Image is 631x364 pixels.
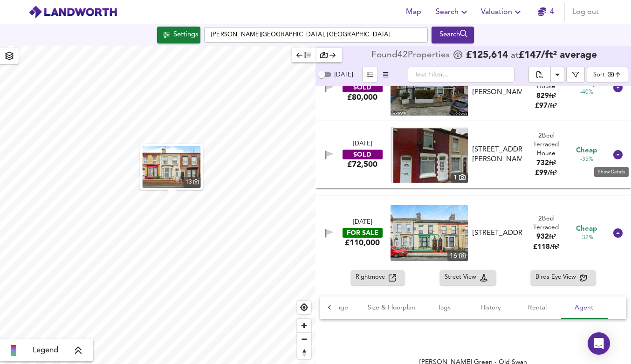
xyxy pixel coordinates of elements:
input: Text Filter... [408,67,514,82]
span: Cheap [576,146,597,156]
span: Rightmove [356,272,389,283]
button: Street View [440,270,496,285]
span: Size & Floorplan [368,302,415,314]
button: Log out [569,3,603,21]
span: ft² [549,234,556,240]
button: Valuation [477,3,527,21]
img: property thumbnail [143,146,201,188]
span: Map [402,6,425,19]
button: Reset bearing to north [297,346,311,359]
div: 2 Bed Terraced House [526,131,566,158]
div: Run Your Search [432,27,474,43]
span: History [473,302,508,314]
div: £110,000 [345,238,380,248]
div: SOLD [343,150,383,159]
span: Legend [33,345,58,356]
div: Settings [173,29,198,41]
span: Cheap [576,224,597,234]
div: [STREET_ADDRESS][PERSON_NAME] [473,145,522,165]
div: [DATE]FOR SALE£110,000 property thumbnail 16 [STREET_ADDRESS]2Bed Terraced932ft²£118/ft² Cheap-32% [315,196,631,270]
span: ft² [549,93,556,99]
button: Search [432,27,474,43]
img: streetview [391,60,468,116]
span: £ 118 [533,244,559,251]
div: Found 42 Propert ies [371,51,452,60]
span: Birds-Eye View [535,272,580,283]
button: Find my location [297,301,311,314]
span: £ 147 / ft² average [519,50,597,60]
svg: Show Details [612,82,624,93]
span: Tags [426,302,462,314]
div: 11 Bradfield Street, L7 0EP [469,78,526,98]
div: split button [528,67,564,82]
div: SOLD [343,82,383,92]
button: property thumbnail 13 [140,144,203,190]
span: 829 [536,93,549,100]
span: 932 [536,234,549,240]
span: at [511,51,519,60]
span: -35% [580,156,593,164]
span: Image [321,302,357,314]
span: Log out [572,6,599,19]
img: property thumbnail [391,205,468,261]
div: 13 [184,177,201,188]
div: £80,000 [347,92,377,103]
div: [STREET_ADDRESS] [473,228,522,238]
span: Agent [566,302,602,314]
span: Street View [445,272,480,283]
span: Rental [520,302,555,314]
span: ft² [549,160,556,166]
span: Reset bearing to north [297,346,311,359]
img: logo [28,5,117,19]
span: £ 97 [535,103,557,110]
span: / ft² [550,244,559,250]
div: [DATE] [353,140,372,149]
span: -32% [580,234,593,242]
span: £ 125,614 [466,51,508,60]
div: 16 [447,251,468,261]
span: 732 [536,160,549,167]
a: property thumbnail 13 [143,146,201,188]
span: / ft² [548,170,557,176]
button: Birds-Eye View [531,270,596,285]
img: property thumbnail [391,127,468,183]
div: FOR SALE [343,228,383,238]
div: 2 Bed Terraced [526,214,566,233]
button: Zoom out [297,332,311,346]
div: [STREET_ADDRESS][PERSON_NAME] [473,78,522,98]
button: Rightmove [351,270,405,285]
span: / ft² [548,103,557,109]
a: 4 [538,6,554,19]
div: Click to configure Search Settings [157,27,200,43]
span: £ 99 [535,170,557,177]
button: 4 [531,3,561,21]
button: Search [432,3,473,21]
div: Sort [587,67,628,82]
span: Zoom out [297,333,311,346]
button: Map [398,3,428,21]
div: 1 [451,172,468,183]
button: Settings [157,27,200,43]
button: Zoom in [297,319,311,332]
span: [DATE] [335,72,353,78]
span: -40% [580,89,593,96]
span: Search [436,6,470,19]
div: Sort [593,70,605,79]
div: Open Intercom Messenger [588,332,610,355]
div: [DATE]SOLD£72,500 property thumbnail 1 [STREET_ADDRESS][PERSON_NAME]2Bed Terraced House732ft²£99/... [315,121,631,188]
span: Valuation [481,6,523,19]
a: property thumbnail 1 [391,127,468,183]
input: Enter a location... [204,27,428,43]
div: Search [434,29,472,41]
div: [DATE] [353,218,372,227]
button: Download Results [550,67,564,82]
div: £72,500 [347,159,377,170]
div: SOLD£80,000 [STREET_ADDRESS][PERSON_NAME]2Bed Terraced House829ft²£97/ft² Cheap-40% [315,54,631,121]
a: property thumbnail 16 [391,205,468,261]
